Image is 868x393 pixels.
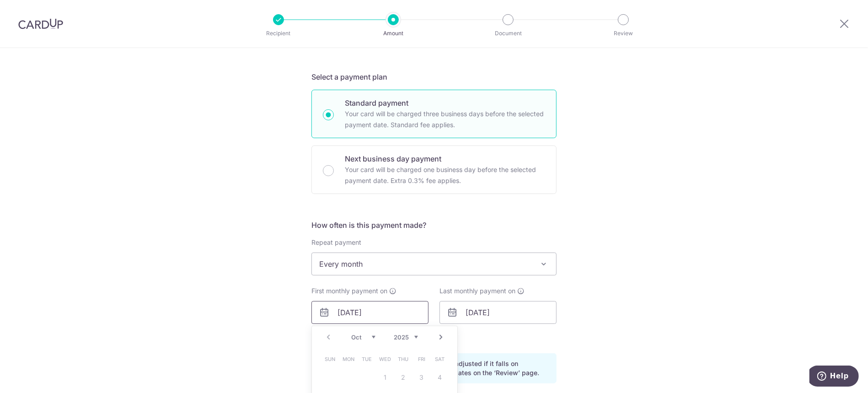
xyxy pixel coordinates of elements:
h5: How often is this payment made? [311,220,557,231]
input: DD / MM / YYYY [311,301,429,324]
p: Recipient [245,29,312,38]
span: Monday [341,352,356,366]
p: Standard payment [345,97,545,108]
label: Repeat payment [311,238,361,247]
span: Wednesday [378,352,392,366]
p: Next business day payment [345,153,545,164]
h5: Select a payment plan [311,71,557,82]
span: Every month [311,253,557,275]
span: Every month [312,253,556,275]
img: CardUp [18,18,63,29]
span: Last monthly payment on [439,286,515,296]
iframe: Opens a widget where you can find more information [809,366,859,388]
a: Next [435,332,446,343]
p: Your card will be charged three business days before the selected payment date. Standard fee appl... [345,108,545,130]
span: Saturday [433,352,447,366]
p: Review [589,29,657,38]
span: Friday [414,352,429,366]
p: Your card will be charged one business day before the selected payment date. Extra 0.3% fee applies. [345,164,545,186]
p: Document [474,29,542,38]
span: First monthly payment on [311,286,387,296]
span: Tuesday [359,352,374,366]
p: Amount [359,29,427,38]
span: Thursday [396,352,411,366]
span: Sunday [323,352,338,366]
input: DD / MM / YYYY [439,301,557,324]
